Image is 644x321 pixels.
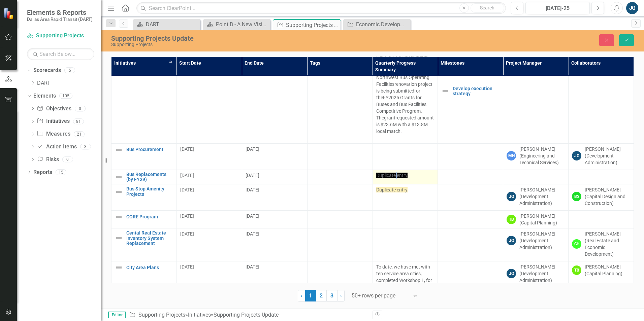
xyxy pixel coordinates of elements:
img: Not Defined [115,188,123,196]
span: grant [384,115,395,120]
a: Supporting Projects [138,312,185,318]
div: [PERSON_NAME] (Engineering and Technical Services) [519,146,565,166]
span: 1 [305,290,316,301]
img: ClearPoint Strategy [3,7,16,20]
span: [DATE] [246,231,259,237]
div: [PERSON_NAME] (Development Administration) [519,186,565,207]
span: F [383,95,386,100]
div: DART [146,20,199,29]
a: Bus Stop Amenity Projects [126,186,173,197]
a: Initiatives [37,117,69,125]
div: 0 [62,157,73,163]
span: [DATE] [246,173,259,178]
a: Risks [37,156,59,164]
div: JG [507,269,516,278]
span: [DATE] [180,146,194,152]
a: Action Items [37,143,76,151]
div: [PERSON_NAME] (Real Estate and Economic Development) [585,230,630,257]
div: CH [572,239,581,249]
a: Point B - A New Vision for Mobility in [GEOGRAPHIC_DATA][US_STATE] [205,20,269,29]
span: Duplicate entry [376,173,408,178]
div: [PERSON_NAME] (Development Administration) [519,230,565,251]
div: 15 [56,169,66,175]
a: Elements [33,92,56,100]
div: 0 [75,106,86,111]
div: BS [572,192,581,201]
img: Not Defined [115,146,123,154]
button: Search [471,3,504,13]
span: Elements & Reports [27,8,93,16]
span: for the [376,88,420,100]
div: [DATE]-25 [528,4,587,12]
a: Cental Real Estate Inventory System Replacement [126,230,173,246]
span: requested amount is $ [376,115,434,127]
span: 23.6M with a $13.8M local match. [376,122,428,134]
button: JG [626,2,638,14]
div: [PERSON_NAME] (Capital Planning) [519,213,565,226]
div: Point B - A New Vision for Mobility in [GEOGRAPHIC_DATA][US_STATE] [216,20,269,29]
div: [PERSON_NAME] (Development Administration) [519,263,565,284]
a: Reports [33,169,52,176]
div: TB [507,215,516,224]
a: DART [135,20,199,29]
span: . [376,68,434,134]
a: Develop execution strategy [453,86,500,97]
div: 3 [80,144,91,150]
span: [DATE] [246,264,259,270]
span: he Northwest Bus Operating Facilities [376,68,429,87]
div: MH [507,151,516,160]
span: [DATE] [180,187,194,192]
span: › [340,292,342,299]
span: Search [480,5,494,10]
a: DART [37,79,101,87]
span: [DATE] [180,231,194,237]
div: Supporting Projects Update [286,21,339,29]
div: Supporting Projects Update [111,35,404,42]
a: Economic Development Policy [345,20,409,29]
div: JG [507,192,516,201]
div: 5 [64,68,75,73]
img: Not Defined [115,213,123,221]
span: Duplicate entry [376,187,408,192]
a: 2 [316,290,327,301]
span: [DATE] [180,213,194,219]
div: [PERSON_NAME] (Capital Design and Construction) [585,186,630,207]
a: Supporting Projects [27,32,94,40]
a: Bus Replacements (by FY29) [126,172,173,182]
a: Objectives [37,105,71,113]
span: [DATE] [246,187,259,192]
a: Initiatives [188,312,211,318]
div: JG [572,151,581,160]
span: [DATE] [180,264,194,270]
img: Not Defined [115,234,123,242]
span: renovation project is being [376,81,432,94]
span: ‹ [301,292,302,299]
input: Search Below... [27,48,94,60]
div: 81 [73,118,84,124]
a: 3 [327,290,337,301]
span: [DATE] [246,213,259,219]
div: Supporting Projects [111,42,404,47]
div: TB [572,265,581,275]
a: Scorecards [33,67,61,74]
img: Not Defined [115,263,123,272]
div: [PERSON_NAME] (Development Administration) [585,146,630,166]
span: [DATE] [180,173,194,178]
a: CORE Program [126,214,173,219]
div: 105 [59,93,72,99]
span: 2025 Grants for Buses and Bus Facilities Competitive Program [376,95,426,114]
span: Y [386,95,388,100]
a: Measures [37,130,70,138]
span: . The [376,108,422,120]
a: Bus Procurement [126,147,173,152]
div: » » [129,311,367,319]
a: City Area Plans [126,265,173,270]
small: Dallas Area Rapid Transit (DART) [27,16,93,22]
div: Supporting Projects Update [214,312,279,318]
span: Editor [108,312,126,318]
span: submitted [393,88,414,94]
div: JG [507,236,516,245]
img: Not Defined [441,87,449,95]
span: [DATE] [246,146,259,152]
